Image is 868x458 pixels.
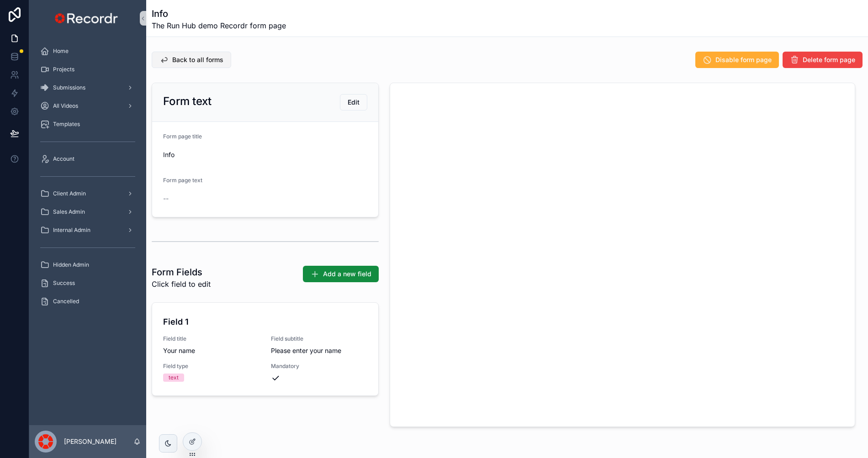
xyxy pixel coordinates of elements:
span: Delete form page [803,55,855,64]
span: Field type [163,363,260,370]
a: Success [35,275,141,291]
a: Account [35,151,141,167]
span: Add a new field [323,269,371,279]
span: Please enter your name [271,346,368,355]
h4: Field 1 [163,316,367,328]
span: Mandatory [271,363,368,370]
span: Internal Admin [53,226,90,234]
span: Your name [163,346,260,355]
span: Success [53,279,75,287]
a: Field 1Field titleYour nameField subtitlePlease enter your nameField typetextMandatory [152,303,378,395]
a: Cancelled [35,293,141,310]
a: All Videos [35,98,141,114]
a: Home [35,43,141,59]
h1: Form Fields [152,266,211,279]
a: Templates [35,116,141,132]
img: App logo [53,11,122,26]
button: Edit [340,94,367,111]
span: Edit [348,98,360,107]
a: Submissions [35,79,141,96]
span: Projects [53,66,74,73]
div: text [169,374,179,382]
span: Back to all forms [172,55,223,64]
span: Sales Admin [53,208,85,216]
span: Field title [163,335,260,342]
span: All Videos [53,102,78,110]
span: Home [53,47,69,55]
span: Disable form page [715,55,772,64]
div: scrollable content [29,37,146,321]
span: The Run Hub demo Recordr form page [152,20,286,31]
a: Internal Admin [35,222,141,238]
a: Client Admin [35,185,141,202]
a: Hidden Admin [35,257,141,273]
a: Projects [35,61,141,78]
span: Templates [53,121,80,128]
span: Hidden Admin [53,261,89,268]
span: Field subtitle [271,335,368,342]
span: Click field to edit [152,279,211,290]
h1: Info [152,7,286,20]
span: Client Admin [53,190,86,197]
button: Delete form page [783,52,863,68]
span: Form page text [163,177,202,184]
a: Sales Admin [35,204,141,220]
button: Add a new field [303,266,379,282]
button: Back to all forms [152,52,231,68]
span: Info [163,150,262,159]
span: Submissions [53,84,85,91]
span: -- [163,194,169,203]
button: Disable form page [695,52,779,68]
span: Form page title [163,133,202,140]
span: Account [53,155,74,163]
span: Cancelled [53,298,79,305]
p: [PERSON_NAME] [64,437,116,446]
h2: Form text [163,94,212,109]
